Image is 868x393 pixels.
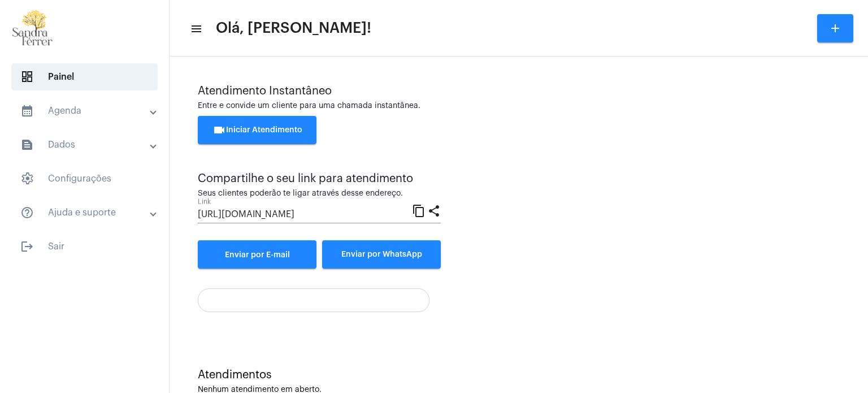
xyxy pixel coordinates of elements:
mat-expansion-panel-header: sidenav iconDados [7,131,169,158]
span: sidenav icon [20,172,34,185]
div: Atendimentos [198,369,840,381]
mat-icon: sidenav icon [20,138,34,152]
span: Olá, [PERSON_NAME]! [216,19,371,37]
mat-panel-title: Ajuda e suporte [20,206,151,219]
img: 87cae55a-51f6-9edc-6e8c-b06d19cf5cca.png [9,6,57,51]
mat-panel-title: Dados [20,138,151,152]
mat-expansion-panel-header: sidenav iconAjuda e suporte [7,199,169,226]
button: Enviar por WhatsApp [322,240,441,269]
div: Compartilhe o seu link para atendimento [198,172,441,185]
button: Iniciar Atendimento [198,116,316,144]
mat-icon: videocam [212,123,226,137]
span: Sair [11,233,158,260]
span: Enviar por WhatsApp [341,251,422,258]
a: Enviar por E-mail [198,240,316,269]
mat-icon: share [427,204,441,217]
mat-icon: content_copy [412,204,426,217]
mat-icon: sidenav icon [20,104,34,118]
mat-icon: sidenav icon [20,206,34,219]
span: sidenav icon [20,70,34,84]
mat-icon: sidenav icon [190,22,201,36]
mat-expansion-panel-header: sidenav iconAgenda [7,97,169,124]
span: Configurações [11,165,158,192]
mat-icon: sidenav icon [20,240,34,253]
span: Enviar por E-mail [225,251,290,259]
mat-panel-title: Agenda [20,104,151,118]
div: Atendimento Instantâneo [198,85,840,97]
div: Entre e convide um cliente para uma chamada instantânea. [198,102,840,110]
span: Painel [11,63,158,90]
mat-icon: add [828,21,842,35]
span: Iniciar Atendimento [212,126,302,134]
div: Seus clientes poderão te ligar através desse endereço. [198,189,441,198]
